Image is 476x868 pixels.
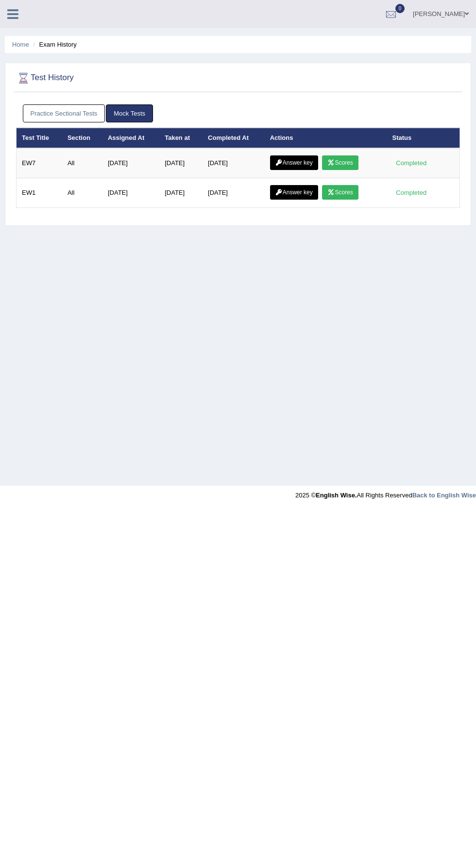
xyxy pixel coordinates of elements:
span: 0 [395,4,405,13]
div: Completed [392,187,430,198]
th: Taken at [159,128,203,148]
td: All [62,178,102,208]
a: Back to English Wise [412,492,476,499]
li: Exam History [31,40,77,49]
td: EW7 [17,148,62,178]
h2: Test History [16,71,291,85]
td: [DATE] [159,148,203,178]
th: Actions [265,128,387,148]
td: [DATE] [159,178,203,208]
a: Answer key [270,185,318,200]
div: 2025 © All Rights Reserved [295,486,476,500]
a: Answer key [270,155,318,170]
th: Status [387,128,460,148]
a: Scores [322,185,358,200]
th: Section [62,128,102,148]
td: [DATE] [102,178,159,208]
th: Assigned At [102,128,159,148]
div: Completed [392,158,430,168]
a: Scores [322,155,358,170]
td: All [62,148,102,178]
td: EW1 [17,178,62,208]
a: Practice Sectional Tests [23,104,105,122]
td: [DATE] [203,148,265,178]
td: [DATE] [203,178,265,208]
a: Home [12,41,29,48]
a: Mock Tests [106,104,153,122]
strong: English Wise. [316,492,357,499]
th: Completed At [203,128,265,148]
th: Test Title [17,128,62,148]
td: [DATE] [102,148,159,178]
